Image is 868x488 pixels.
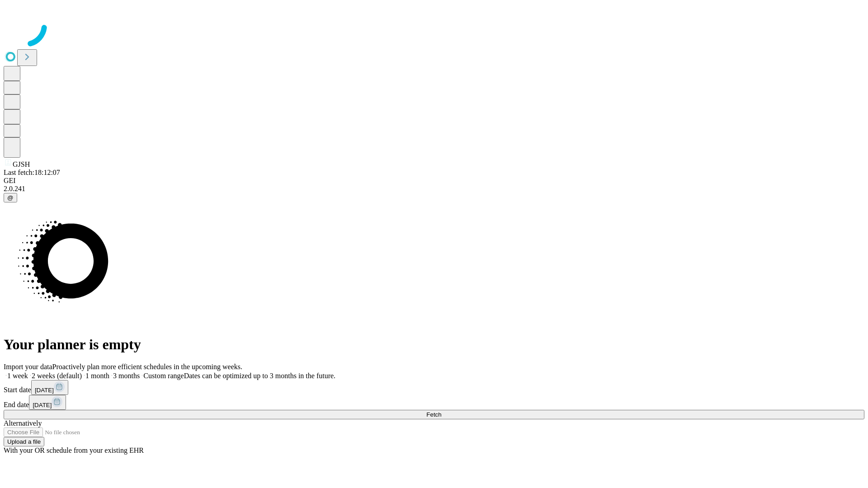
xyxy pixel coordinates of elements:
[4,185,864,193] div: 2.0.241
[52,363,242,371] span: Proactively plan more efficient schedules in the upcoming weeks.
[13,160,30,168] span: GJSH
[113,372,140,380] span: 3 months
[4,363,52,371] span: Import your data
[31,380,68,395] button: [DATE]
[4,419,42,427] span: Alternatively
[4,193,17,202] button: @
[4,169,60,176] span: Last fetch: 18:12:07
[4,336,864,353] h1: Your planner is empty
[4,177,864,185] div: GEI
[4,437,44,446] button: Upload a file
[29,395,66,410] button: [DATE]
[32,372,82,380] span: 2 weeks (default)
[4,380,864,395] div: Start date
[4,410,864,419] button: Fetch
[7,194,14,201] span: @
[4,395,864,410] div: End date
[4,446,144,454] span: With your OR schedule from your existing EHR
[35,387,54,394] span: [DATE]
[184,372,335,380] span: Dates can be optimized up to 3 months in the future.
[33,402,52,408] span: [DATE]
[7,372,28,380] span: 1 week
[143,372,184,380] span: Custom range
[85,372,109,380] span: 1 month
[426,411,441,418] span: Fetch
